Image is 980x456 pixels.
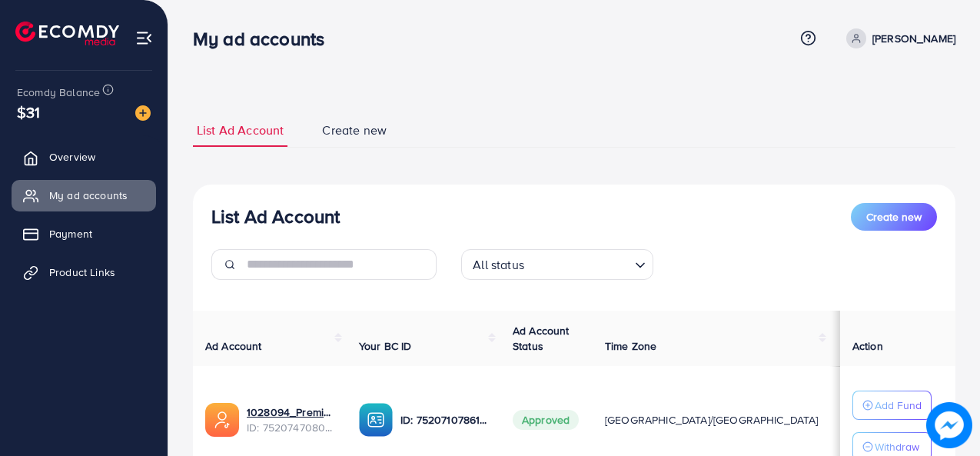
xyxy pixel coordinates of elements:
[840,28,955,48] a: [PERSON_NAME]
[247,404,334,436] div: <span class='underline'>1028094_Premium Firdos Fabrics_1751060404003</span></br>7520747080223358977
[359,403,393,437] img: ic-ba-acc.ded83a64.svg
[513,323,570,354] span: Ad Account Status
[49,149,95,165] span: Overview
[866,209,922,225] span: Create new
[926,402,972,448] img: image
[605,412,819,428] span: [GEOGRAPHIC_DATA]/[GEOGRAPHIC_DATA]
[12,218,156,249] a: Payment
[852,391,932,420] button: Add Fund
[12,180,156,211] a: My ad accounts
[193,28,337,50] h3: My ad accounts
[49,265,115,280] span: Product Links
[875,438,919,456] p: Withdraw
[135,29,153,47] img: menu
[205,403,239,437] img: ic-ads-acc.e4c84228.svg
[605,338,656,354] span: Time Zone
[49,226,92,241] span: Payment
[529,251,629,276] input: Search for option
[247,420,334,435] span: ID: 7520747080223358977
[17,85,100,100] span: Ecomdy Balance
[17,101,40,123] span: $31
[851,203,937,231] button: Create new
[875,396,922,414] p: Add Fund
[12,141,156,172] a: Overview
[470,254,527,276] span: All status
[513,410,579,430] span: Approved
[12,257,156,288] a: Product Links
[400,411,488,429] p: ID: 7520710786193489938
[49,188,128,203] span: My ad accounts
[197,121,284,139] span: List Ad Account
[359,338,412,354] span: Your BC ID
[247,404,334,420] a: 1028094_Premium Firdos Fabrics_1751060404003
[322,121,387,139] span: Create new
[15,22,119,45] img: logo
[872,29,955,48] p: [PERSON_NAME]
[461,249,653,280] div: Search for option
[852,338,883,354] span: Action
[135,105,151,121] img: image
[211,205,340,228] h3: List Ad Account
[205,338,262,354] span: Ad Account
